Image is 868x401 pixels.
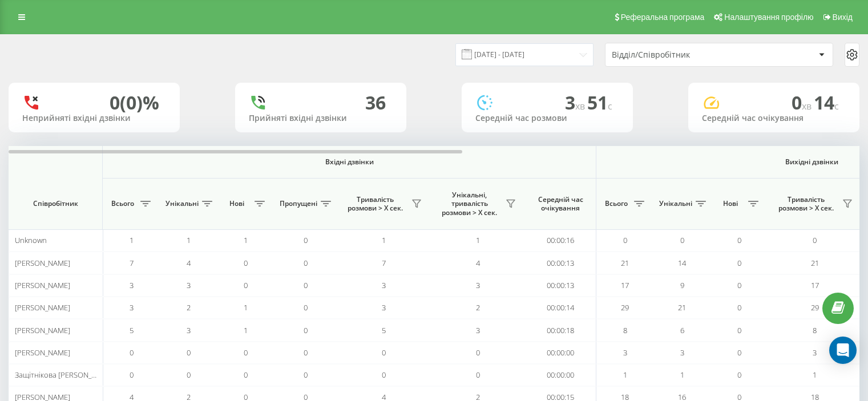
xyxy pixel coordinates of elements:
span: 3 [382,302,386,313]
span: 0 [737,235,741,245]
span: [PERSON_NAME] [15,258,70,268]
span: [PERSON_NAME] [15,302,70,313]
span: 0 [130,370,134,380]
span: 3 [623,347,627,358]
span: 0 [304,325,308,335]
span: 21 [811,258,819,268]
div: Open Intercom Messenger [829,337,857,364]
span: 0 [304,258,308,268]
span: 29 [811,302,819,313]
div: Неприйняті вхідні дзвінки [22,114,166,123]
span: Тривалість розмови > Х сек. [773,195,839,213]
span: Всього [108,199,137,208]
span: 0 [304,280,308,290]
span: 51 [587,90,612,115]
span: 14 [678,258,686,268]
td: 00:00:14 [525,297,596,319]
span: Нові [223,199,251,208]
span: 1 [244,325,248,335]
span: 0 [737,280,741,290]
span: 2 [476,302,480,313]
span: Защітнікова [PERSON_NAME] [15,370,114,380]
span: 3 [187,325,191,335]
span: 1 [813,370,817,380]
span: 6 [680,325,684,335]
span: 1 [476,235,480,245]
span: 0 [244,280,248,290]
span: 0 [737,325,741,335]
span: 0 [623,235,627,245]
span: 0 [382,370,386,380]
span: 0 [304,302,308,313]
span: Пропущені [280,199,317,208]
span: 3 [187,280,191,290]
div: 36 [365,92,386,114]
span: хв [802,100,814,112]
span: 0 [737,370,741,380]
span: Реферальна програма [621,13,705,22]
span: 17 [811,280,819,290]
span: 0 [244,370,248,380]
span: 0 [737,347,741,358]
div: 0 (0)% [110,92,159,114]
td: 00:00:13 [525,252,596,274]
span: 0 [304,235,308,245]
span: 29 [621,302,629,313]
span: 1 [623,370,627,380]
span: Унікальні, тривалість розмови > Х сек. [437,191,502,217]
span: Середній час очікування [534,195,587,213]
span: [PERSON_NAME] [15,325,70,335]
span: 1 [244,302,248,313]
span: [PERSON_NAME] [15,280,70,290]
span: 0 [187,347,191,358]
div: Середній час очікування [702,114,846,123]
span: 7 [130,258,134,268]
span: Унікальні [165,199,199,208]
span: 7 [382,258,386,268]
span: Вихід [833,13,853,22]
span: 8 [813,325,817,335]
span: 0 [792,90,814,115]
span: Унікальні [659,199,692,208]
span: 0 [680,235,684,245]
span: 0 [737,258,741,268]
span: Співробітник [18,199,92,208]
span: 0 [304,347,308,358]
span: 4 [476,258,480,268]
span: Вхідні дзвінки [132,157,566,167]
span: 0 [476,347,480,358]
span: 0 [130,347,134,358]
span: [PERSON_NAME] [15,347,70,358]
span: Нові [716,199,745,208]
div: Прийняті вхідні дзвінки [249,114,393,123]
span: 0 [304,370,308,380]
span: 0 [476,370,480,380]
span: 1 [130,235,134,245]
span: 0 [737,302,741,313]
span: Тривалість розмови > Х сек. [342,195,408,213]
span: 21 [678,302,686,313]
td: 00:00:16 [525,229,596,252]
span: 9 [680,280,684,290]
td: 00:00:00 [525,342,596,364]
div: Відділ/Співробітник [612,50,748,60]
span: 14 [814,90,839,115]
span: 8 [623,325,627,335]
span: хв [575,100,587,112]
span: 3 [130,280,134,290]
span: 0 [244,347,248,358]
span: 3 [680,347,684,358]
span: 3 [476,280,480,290]
span: 3 [565,90,587,115]
span: 1 [244,235,248,245]
span: 1 [680,370,684,380]
span: 5 [130,325,134,335]
td: 00:00:13 [525,274,596,297]
span: 3 [476,325,480,335]
span: 0 [244,258,248,268]
span: 5 [382,325,386,335]
div: Середній час розмови [475,114,619,123]
span: 1 [187,235,191,245]
span: 0 [813,235,817,245]
span: 3 [813,347,817,358]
